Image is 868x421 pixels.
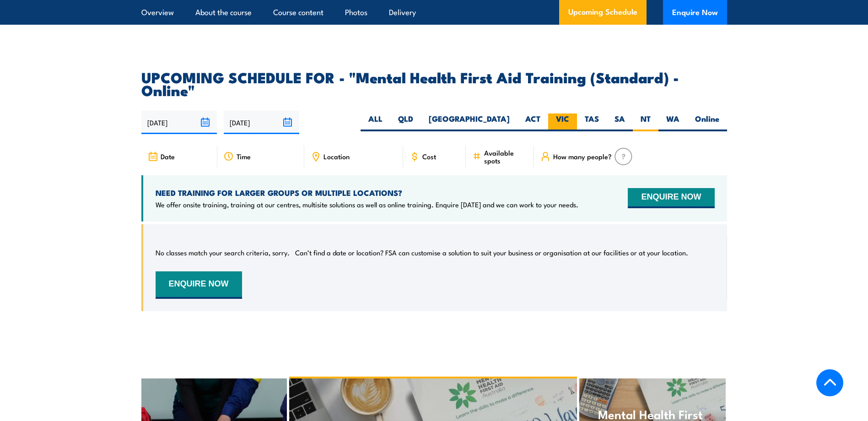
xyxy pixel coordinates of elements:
label: SA [607,113,633,131]
span: Location [323,152,350,160]
p: No classes match your search criteria, sorry. [156,248,290,257]
span: Date [161,152,175,160]
span: Time [237,152,251,160]
label: ACT [518,113,548,131]
h4: NEED TRAINING FOR LARGER GROUPS OR MULTIPLE LOCATIONS? [156,188,578,198]
span: How many people? [553,152,612,160]
span: Available spots [484,149,528,164]
label: Online [687,113,727,131]
button: ENQUIRE NOW [156,271,242,299]
label: [GEOGRAPHIC_DATA] [421,113,518,131]
h2: UPCOMING SCHEDULE FOR - "Mental Health First Aid Training (Standard) - Online" [141,70,727,96]
p: We offer onsite training, training at our centres, multisite solutions as well as online training... [156,200,578,209]
label: VIC [548,113,577,131]
span: Cost [422,152,436,160]
label: ALL [361,113,390,131]
label: NT [633,113,658,131]
label: QLD [390,113,421,131]
p: Can’t find a date or location? FSA can customise a solution to suit your business or organisation... [295,248,688,257]
input: From date [141,111,217,134]
label: TAS [577,113,607,131]
input: To date [224,111,299,134]
label: WA [658,113,687,131]
button: ENQUIRE NOW [628,188,714,208]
